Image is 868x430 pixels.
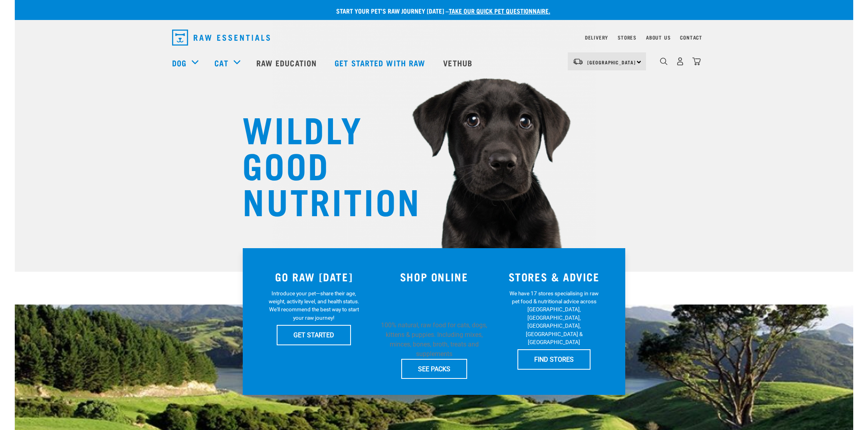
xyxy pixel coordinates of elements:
[379,271,489,283] h3: SHOP ONLINE
[646,36,670,39] a: About Us
[507,289,601,346] p: We have 17 stores specialising in raw pet food & nutritional advice across [GEOGRAPHIC_DATA], [GE...
[172,30,270,46] img: Raw Essentials Logo
[517,349,591,369] a: FIND STORES
[242,110,402,218] h1: WILDLY GOOD NUTRITION
[267,289,361,322] p: Introduce your pet—share their age, weight, activity level, and health status. We'll recommend th...
[499,271,609,283] h3: STORES & ADVICE
[172,57,186,69] a: Dog
[214,57,228,69] a: Cat
[327,47,435,79] a: Get started with Raw
[449,9,550,12] a: take our quick pet questionnaire.
[585,36,608,39] a: Delivery
[277,325,351,345] a: GET STARTED
[692,57,701,66] img: home-icon@2x.png
[680,36,702,39] a: Contact
[21,6,859,16] p: Start your pet’s raw journey [DATE] –
[435,47,482,79] a: Vethub
[573,58,583,65] img: van-moving.png
[660,58,668,65] img: home-icon-1@2x.png
[676,57,684,66] img: user.png
[259,271,369,283] h3: GO RAW [DATE]
[379,321,489,359] p: 100% natural, raw food for cats, dogs, kittens & puppies. Including mixes, minces, bones, broth, ...
[618,36,636,39] a: Stores
[401,359,467,379] a: SEE PACKS
[248,47,327,79] a: Raw Education
[166,26,702,49] nav: dropdown navigation
[15,47,853,79] nav: dropdown navigation
[587,61,636,64] span: [GEOGRAPHIC_DATA]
